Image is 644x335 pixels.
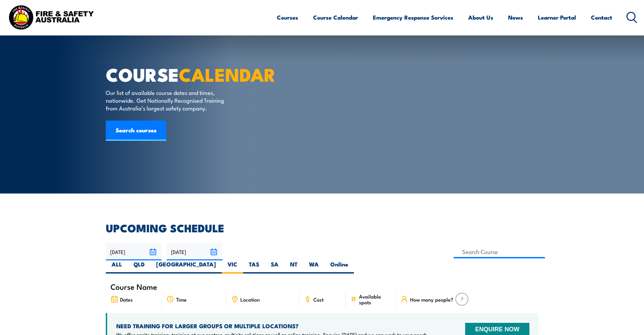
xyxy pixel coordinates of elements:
h2: UPCOMING SCHEDULE [106,223,539,232]
span: Cost [313,297,324,302]
label: QLD [128,260,150,274]
input: To date [167,243,222,260]
span: Dates [120,297,133,302]
h1: COURSE [106,66,273,82]
span: Course Name [111,284,157,289]
a: Emergency Response Services [373,8,453,26]
label: WA [303,260,325,274]
label: Online [325,260,354,274]
a: About Us [468,8,493,26]
span: Time [176,297,187,302]
a: Search courses [106,121,166,141]
a: Learner Portal [538,8,576,26]
p: Our list of available course dates and times, nationwide. Get Nationally Recognised Training from... [106,88,229,112]
span: Available spots [359,293,391,305]
a: Course Calendar [313,8,358,26]
label: VIC [222,260,243,274]
input: Search Course [454,245,545,258]
label: NT [284,260,303,274]
strong: CALENDAR [179,60,276,88]
h4: NEED TRAINING FOR LARGER GROUPS OR MULTIPLE LOCATIONS? [116,322,429,330]
a: Contact [591,8,612,26]
span: Location [240,297,260,302]
label: ALL [106,260,128,274]
input: From date [106,243,162,260]
label: SA [265,260,284,274]
a: Courses [277,8,298,26]
label: TAS [243,260,265,274]
label: [GEOGRAPHIC_DATA] [150,260,222,274]
a: News [508,8,523,26]
span: How many people? [410,297,453,302]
